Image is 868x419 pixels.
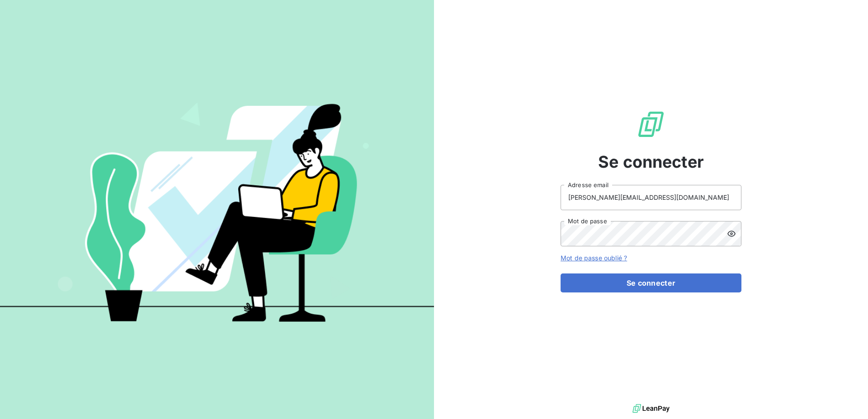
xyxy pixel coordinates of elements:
[637,110,665,139] img: Logo LeanPay
[561,254,627,262] a: Mot de passe oublié ?
[598,150,704,174] span: Se connecter
[632,402,670,415] img: logo
[561,273,741,292] button: Se connecter
[561,185,741,210] input: placeholder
